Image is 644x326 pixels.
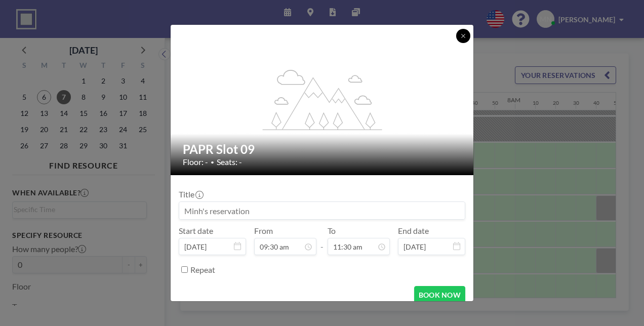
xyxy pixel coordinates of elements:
[190,265,215,275] label: Repeat
[398,226,429,236] label: End date
[183,142,462,157] h2: PAPR Slot 09
[183,157,208,167] span: Floor: -
[179,226,213,236] label: Start date
[263,69,382,130] g: flex-grow: 1.2;
[414,286,465,304] button: BOOK NOW
[179,202,465,219] input: Minh's reservation
[254,226,273,236] label: From
[328,226,336,236] label: To
[217,157,242,167] span: Seats: -
[320,229,324,252] span: -
[211,158,214,166] span: •
[179,189,203,199] label: Title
